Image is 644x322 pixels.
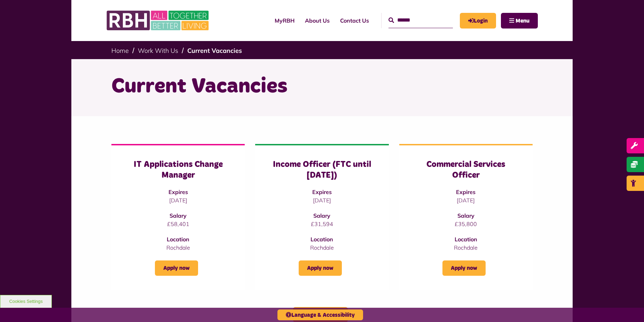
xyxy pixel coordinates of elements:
a: Apply now [442,260,486,276]
a: Contact Us [335,11,374,30]
button: Navigation [501,13,538,29]
a: About Us [300,11,335,30]
p: Rochdale [269,243,375,252]
strong: Expires [312,188,332,195]
p: [DATE] [125,196,231,204]
img: RBH [106,7,211,34]
a: Apply now [299,260,342,276]
h1: Current Vacancies [111,73,533,100]
a: Apply now [155,260,198,276]
h3: Income Officer (FTC until [DATE]) [269,159,375,181]
strong: Salary [313,212,330,219]
span: Menu [516,18,529,24]
p: £31,594 [269,220,375,228]
p: £58,401 [125,220,231,228]
strong: Expires [456,188,476,195]
strong: Salary [170,212,187,219]
p: Rochdale [125,243,231,252]
a: Work With Us [138,47,178,55]
h3: Commercial Services Officer [413,159,519,181]
a: Current Vacancies [187,47,242,55]
strong: Location [167,236,189,243]
button: Language & Accessibility [277,309,363,320]
strong: Location [311,236,333,243]
a: MyRBH [269,11,300,30]
strong: Expires [168,188,188,195]
p: [DATE] [269,196,375,204]
strong: Location [455,236,477,243]
p: Rochdale [413,243,519,252]
p: [DATE] [413,196,519,204]
a: Home [111,47,129,55]
p: £35,800 [413,220,519,228]
h3: IT Applications Change Manager [125,159,231,181]
iframe: Netcall Web Assistant for live chat [613,291,644,322]
a: MyRBH [460,13,496,29]
strong: Salary [457,212,474,219]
